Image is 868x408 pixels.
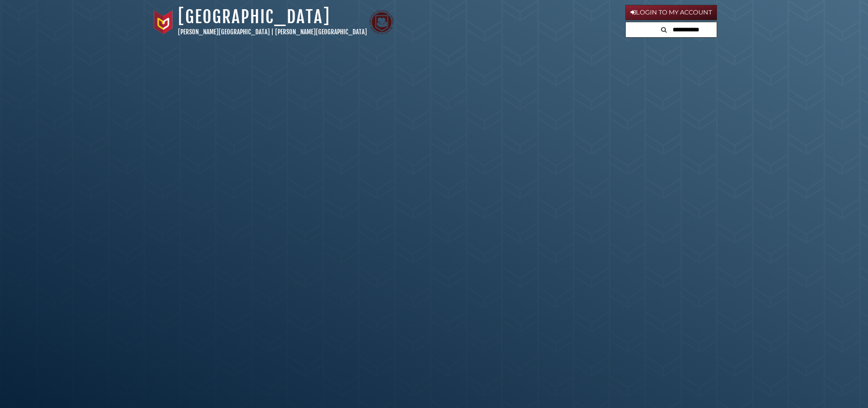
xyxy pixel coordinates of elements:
a: [PERSON_NAME][GEOGRAPHIC_DATA] [178,28,270,36]
img: Calvin University [151,10,176,34]
button: Search [658,22,670,35]
i: Search [661,27,667,33]
img: Calvin Theological Seminary [369,10,394,34]
a: [GEOGRAPHIC_DATA] [178,6,330,28]
a: [PERSON_NAME][GEOGRAPHIC_DATA] [275,28,367,36]
a: Login to My Account [625,5,717,20]
span: | [271,28,274,36]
